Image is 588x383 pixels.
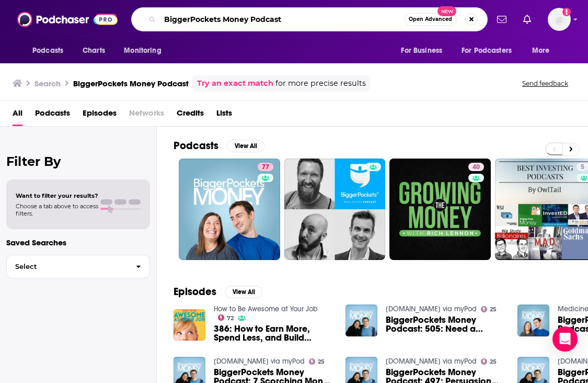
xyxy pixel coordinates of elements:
span: Select [7,263,128,270]
img: BiggerPockets Money Podcast: 505: Need a Financial Advisor? Start Here! [345,305,377,336]
span: Charts [83,43,105,58]
button: View All [227,140,264,152]
span: 25 [318,359,325,364]
button: Send feedback [519,79,571,88]
a: OnePlace.com via myPod [386,357,477,366]
h2: Filter By [6,154,150,169]
img: BiggerPockets Money Podcast: The One Thing Most FIRE Chasers Get Wrong (and Later Regret in Retir... [517,305,549,336]
button: open menu [25,41,77,61]
a: How to Be Awesome at Your Job [214,305,318,313]
a: OnePlace.com via myPod [214,357,305,366]
a: 77 [179,159,280,260]
span: Want to filter your results? [16,192,98,199]
a: All [13,105,22,126]
span: for more precise results [275,77,366,89]
a: Charts [76,41,111,61]
span: For Business [401,43,442,58]
button: View All [225,286,262,298]
h3: Search [34,78,61,88]
span: Networks [129,105,164,126]
h2: Episodes [174,285,216,298]
a: 40 [468,163,484,171]
a: 25 [481,358,497,365]
a: PodcastsView All [174,139,264,152]
a: 72 [218,314,234,321]
p: Saved Searches [6,238,150,247]
span: 40 [472,162,480,173]
button: open menu [394,41,455,61]
button: open menu [525,41,563,61]
div: Open Intercom Messenger [552,326,578,352]
span: 77 [262,162,269,173]
button: Show profile menu [548,8,571,31]
span: Podcasts [32,43,63,58]
h3: BiggerPockets Money Podcast [73,78,189,88]
a: Credits [177,105,204,126]
span: More [532,43,550,58]
button: open menu [455,41,527,61]
a: BiggerPockets Money Podcast: 505: Need a Financial Advisor? Start Here! [386,316,505,333]
a: Episodes [83,105,117,126]
a: Try an exact match [197,77,273,89]
button: open menu [117,41,175,61]
button: Select [6,255,150,278]
span: New [437,6,456,16]
a: OnePlace.com via myPod [386,305,477,313]
img: 386: How to Earn More, Spend Less, and Build Wealth with Mindy Jensen (co-host of the BiggerPocke... [174,309,205,341]
h2: Podcasts [174,139,218,152]
span: 386: How to Earn More, Spend Less, and Build Wealth with [PERSON_NAME] (co-host of the BiggerPock... [214,324,333,342]
span: Choose a tab above to access filters. [16,202,98,217]
a: 386: How to Earn More, Spend Less, and Build Wealth with Mindy Jensen (co-host of the BiggerPocke... [214,324,333,342]
img: Podchaser - Follow, Share and Rate Podcasts [17,9,118,29]
a: Show notifications dropdown [519,10,535,28]
span: 72 [227,316,234,321]
a: EpisodesView All [174,285,262,298]
img: User Profile [548,8,571,31]
a: Show notifications dropdown [493,10,511,28]
span: Monitoring [124,43,161,58]
a: Podcasts [35,105,70,126]
a: 40 [389,159,491,260]
a: 25 [481,306,497,312]
div: Search podcasts, credits, & more... [131,7,488,31]
svg: Add a profile image [562,8,571,16]
span: For Podcasters [462,43,512,58]
span: 25 [490,359,497,364]
a: 25 [309,358,325,365]
span: 25 [490,307,497,312]
input: Search podcasts, credits, & more... [160,11,404,28]
span: Logged in as abbie.hatfield [548,8,571,31]
a: 77 [258,163,273,171]
span: 5 [581,162,584,173]
a: Lists [216,105,232,126]
span: Open Advanced [409,17,452,22]
button: Open AdvancedNew [404,13,457,26]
